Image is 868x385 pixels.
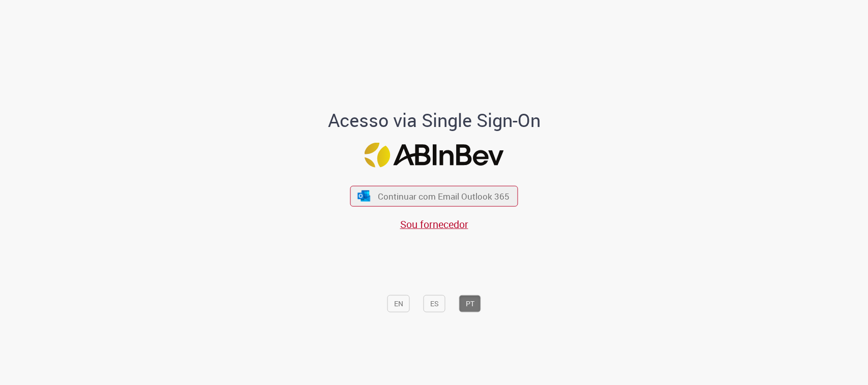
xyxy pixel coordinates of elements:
button: PT [459,295,481,312]
img: Logo ABInBev [365,142,504,167]
a: Sou fornecedor [400,217,468,231]
img: ícone Azure/Microsoft 360 [356,190,371,201]
button: EN [387,295,410,312]
button: ES [424,295,445,312]
span: Continuar com Email Outlook 365 [378,190,510,202]
button: ícone Azure/Microsoft 360 Continuar com Email Outlook 365 [350,186,518,207]
h1: Acesso via Single Sign-On [293,110,575,131]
